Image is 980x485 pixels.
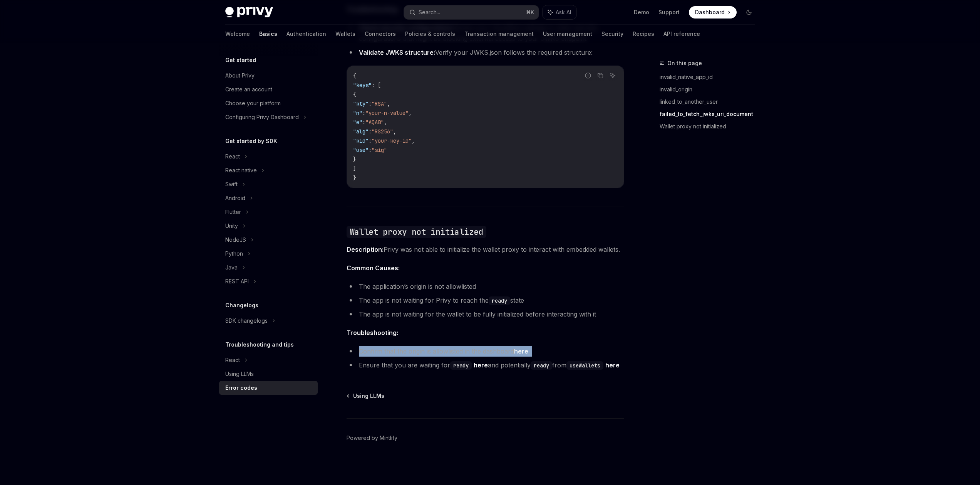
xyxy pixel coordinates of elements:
[353,174,356,181] span: }
[663,25,700,43] a: API reference
[353,392,384,400] span: Using LLMs
[225,180,238,189] div: Swift
[404,5,539,19] button: Search...⌘K
[372,128,393,135] span: "RS256"
[225,263,238,272] div: Java
[347,329,398,337] strong: Troubleshooting:
[526,9,534,15] span: ⌘ K
[667,59,702,68] span: On this page
[419,8,440,17] div: Search...
[514,347,528,355] a: here
[353,72,356,79] span: {
[347,246,384,253] strong: Description:
[474,361,488,369] a: here
[405,25,455,43] a: Policies & controls
[543,5,576,19] button: Ask AI
[259,25,277,43] a: Basics
[365,109,409,116] span: "your-n-value"
[347,244,624,255] span: Privy was not able to initialize the wallet proxy to interact with embedded wallets.
[365,119,384,126] span: "AQAB"
[219,83,318,96] a: Create an account
[219,367,318,381] a: Using LLMs
[225,25,250,43] a: Welcome
[353,100,369,107] span: "kty"
[634,8,649,16] a: Demo
[583,71,593,81] button: Report incorrect code
[393,128,396,135] span: ,
[225,316,268,325] div: SDK changelogs
[225,166,257,175] div: React native
[225,301,258,310] h5: Changelogs
[225,99,281,108] div: Choose your platform
[605,361,620,369] a: here
[353,156,356,163] span: }
[387,100,390,107] span: ,
[347,434,397,442] a: Powered by Mintlify
[369,147,372,153] span: :
[286,25,326,43] a: Authentication
[595,71,605,81] button: Copy the contents from the code block
[225,277,249,286] div: REST API
[689,6,737,19] a: Dashboard
[660,120,761,133] a: Wallet proxy not initialized
[335,25,355,43] a: Wallets
[347,47,624,58] li: Verify your JWKS.json follows the required structure:
[412,137,415,144] span: ,
[365,25,396,43] a: Connectors
[384,119,387,126] span: ,
[347,281,624,292] li: The application’s origin is not allowlisted
[660,96,761,108] a: linked_to_another_user
[225,369,254,379] div: Using LLMs
[353,109,362,116] span: "n"
[658,8,680,16] a: Support
[225,85,272,94] div: Create an account
[608,71,618,81] button: Ask AI
[695,8,725,16] span: Dashboard
[660,108,761,120] a: failed_to_fetch_jwks_uri_document
[225,56,256,65] h5: Get started
[556,8,571,16] span: Ask AI
[743,6,755,19] button: Toggle dark mode
[347,309,624,320] li: The app is not waiting for the wallet to be fully initialized before interacting with it
[369,100,372,107] span: :
[359,49,435,56] strong: Validate JWKS structure:
[219,96,318,110] a: Choose your platform
[225,221,238,231] div: Unity
[225,383,257,392] div: Error codes
[353,147,369,153] span: "use"
[347,360,624,370] li: Ensure that you are waiting for and potentially from
[353,91,356,98] span: {
[347,392,384,400] a: Using LLMs
[225,7,273,18] img: dark logo
[353,137,369,144] span: "kid"
[372,147,387,153] span: "sig"
[347,295,624,306] li: The app is not waiting for Privy to reach the state
[660,83,761,96] a: invalid_origin
[372,82,381,89] span: : [
[353,119,362,126] span: "e"
[369,128,372,135] span: :
[225,136,277,146] h5: Get started by SDK
[362,119,365,126] span: :
[633,25,654,43] a: Recipes
[362,109,365,116] span: :
[369,137,372,144] span: :
[409,109,412,116] span: ,
[531,361,552,370] code: ready
[353,128,369,135] span: "alg"
[489,296,510,305] code: ready
[225,207,241,217] div: Flutter
[660,71,761,83] a: invalid_native_app_id
[225,113,299,122] div: Configuring Privy Dashboard
[372,100,387,107] span: "RSA"
[450,361,472,370] code: ready
[225,340,294,349] h5: Troubleshooting and tips
[225,194,245,203] div: Android
[543,25,592,43] a: User management
[225,249,243,258] div: Python
[353,165,356,172] span: ]
[353,82,372,89] span: "keys"
[566,361,603,370] code: useWallets
[219,69,318,83] a: About Privy
[225,355,240,365] div: React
